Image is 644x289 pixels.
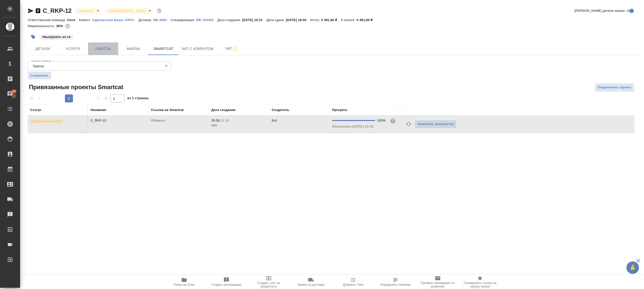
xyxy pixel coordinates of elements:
div: Название [91,107,106,112]
p: Клиент: [79,18,92,22]
div: Прогресс [332,107,347,112]
button: [DEMOGRAPHIC_DATA] [107,9,147,13]
span: Подключить проект [598,85,632,90]
button: Заявка на доставку [290,275,332,289]
a: 100 [1,88,19,100]
a: C_RKP-12 [43,7,71,14]
button: Заменить разверстку [415,120,457,129]
a: МБ-4462 [153,18,171,22]
p: [DATE] 15:21 [242,18,266,22]
a: Открыть [151,119,165,122]
p: К оплате: [341,18,357,22]
a: МБ-103452 [196,18,217,22]
p: Ответственная команда: [28,18,67,22]
p: #выгрузить из ск [42,34,71,39]
button: Скопировать ссылку на оценку заказа [459,275,501,289]
p: 26.08, [211,119,221,122]
button: Папка на Drive [163,275,205,289]
button: Создать счет на предоплату [248,275,290,289]
button: Сохранить [28,72,51,79]
span: Призвать менеджера по развитию [420,281,456,288]
span: Работы [91,46,115,52]
div: Ссылка на Smartcat [151,107,184,112]
button: Добавить Todo [332,275,374,289]
span: выгрузить из ск [39,34,74,39]
p: 5 491,80 ₽ [321,18,341,22]
p: Дата создания: [217,18,242,22]
p: [DATE] 18:00 [286,18,310,22]
div: В работе [105,8,153,14]
span: из 1 страниц [127,95,148,102]
button: Определить тематику [374,275,417,289]
button: Добавить тэг [28,31,39,42]
span: Сохранить [30,73,49,78]
span: Smartcat [151,46,176,52]
svg: Подписаться [232,46,238,52]
div: Дата создания [211,107,235,112]
div: Трактат [28,61,171,71]
span: Создать рекламацию [212,283,242,286]
button: Скопировать ссылку для ЯМессенджера [28,8,34,14]
span: Услуги [61,46,85,52]
span: Создать счет на предоплату [251,281,287,288]
p: C_RKP-12 [91,118,146,123]
span: Обновлено [DATE] 10:41 [332,125,374,128]
p: Дата сдачи: [266,18,286,22]
button: Призвать менеджера по развитию [417,275,459,289]
span: Заменить разверстку [417,121,454,127]
span: 🙏 [628,262,637,273]
span: 100 [8,89,20,94]
button: Доп статусы указывают на важность/срочность заказа [156,8,163,14]
span: [PERSON_NAME] детали заказа [575,8,625,13]
p: Привязан к заказу [31,119,61,124]
span: Заявка на доставку [297,283,325,286]
p: 85% [56,24,64,28]
span: Папка на Drive [174,283,194,286]
span: Файлы [121,46,145,52]
p: Сити [67,18,79,22]
span: Скопировать ссылку на оценку заказа [462,281,498,288]
p: Итого: [310,18,321,22]
p: Договор: [138,18,153,22]
p: 11:18 [221,119,229,122]
button: Обновить прогресс [403,118,415,130]
div: 100% [377,118,386,123]
button: 🙏 [626,261,639,274]
p: 5 491,80 ₽ [357,18,377,22]
div: Статус [30,107,42,112]
span: Чат [220,45,244,52]
div: В работе [75,8,101,14]
a: Адвокатское Бюро «РКП» [92,18,138,22]
span: Привязанные проекты Smartcat [28,83,123,91]
div: Создатель [272,107,289,112]
p: Бот [272,119,277,122]
button: Скопировать ссылку [35,8,41,14]
p: Спецификация: [171,18,196,22]
button: 668.28 RUB; [64,23,71,29]
span: Определить тематику [380,283,411,286]
span: Чат с клиентом [182,46,214,52]
button: Трактат [31,64,46,68]
p: Маржинальность: [28,24,56,28]
span: Детали [31,46,55,52]
button: Подключить проект [595,83,634,92]
button: Создать рекламацию [205,275,248,289]
button: В работе [78,9,95,13]
span: Добавить Todo [343,283,364,286]
p: 2025 [211,123,267,128]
